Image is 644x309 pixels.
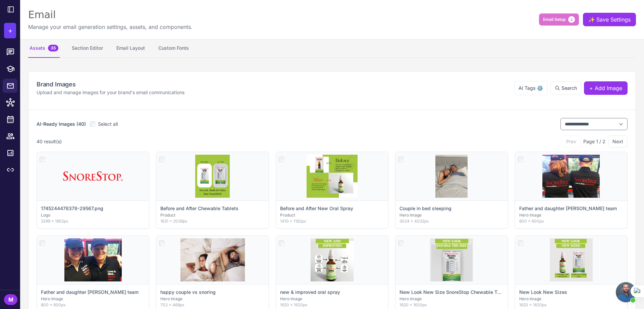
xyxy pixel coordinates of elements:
[589,84,622,92] span: + Add Image
[561,84,577,92] span: Search
[37,80,184,89] h2: Brand Images
[160,212,264,218] p: Product
[28,39,60,58] button: Assets35
[41,218,145,224] p: 3299 × 1852px
[539,13,579,26] button: Email Setup2
[519,302,623,308] p: 1620 × 1620px
[280,288,340,296] p: new & improved oral spray
[519,288,567,296] p: New Look New Sizes
[280,296,384,302] p: Hero Image
[8,26,12,36] span: +
[519,218,623,224] p: 800 × 600px
[4,23,16,38] button: +
[70,39,104,58] button: Section Editor
[280,218,384,224] p: 1410 × 1182px
[588,15,594,21] span: ✨
[280,302,384,308] p: 1620 × 1620px
[90,121,95,127] input: Select all
[399,218,503,224] p: 3024 × 4032px
[568,16,575,23] span: 2
[616,282,636,302] a: Open chat
[399,205,451,212] p: Couple in bed sleeping
[399,302,503,308] p: 1620 × 1620px
[157,39,190,58] button: Custom Fonts
[28,8,193,22] div: Email
[41,205,103,212] p: 1745244478378-29567.png
[583,13,636,26] button: ✨Save Settings
[280,205,353,212] p: Before and After New Oral Spray
[41,288,139,296] p: Father and daughter [PERSON_NAME] team
[160,205,238,212] p: Before and After Chewable Tablets
[115,39,146,58] button: Email Layout
[41,302,145,308] p: 800 × 600px
[519,296,623,302] p: Hero Image
[543,16,566,23] span: Email Setup
[37,89,184,96] p: Upload and manage images for your brand's email communications
[519,205,617,212] p: Father and daughter [PERSON_NAME] team
[90,120,118,128] label: Select all
[584,81,628,95] button: + Add Image
[519,212,623,218] p: Hero Image
[537,84,543,92] span: ⚙️
[583,138,605,145] span: Page 1 / 2
[41,296,145,302] p: Hero Image
[399,296,503,302] p: Hero Image
[160,296,264,302] p: Hero Image
[562,136,581,148] button: Prev
[519,84,535,92] span: AI Tags
[514,81,548,95] button: AI Tags⚙️
[550,81,581,95] button: Search
[160,288,216,296] p: happy couple vs snoring
[48,45,58,51] span: 35
[399,288,503,296] p: New Look New Size SnoreStop Chewable Tablets
[160,302,264,308] p: 702 × 468px
[4,294,17,305] div: M
[280,212,384,218] p: Product
[37,120,86,128] h3: AI-Ready Images (40)
[608,136,628,148] button: Next
[37,138,62,145] div: 40 result(s)
[41,212,145,218] p: Logo
[160,218,264,224] p: 1631 × 2039px
[28,23,193,31] p: Manage your email generation settings, assets, and components.
[399,212,503,218] p: Hero Image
